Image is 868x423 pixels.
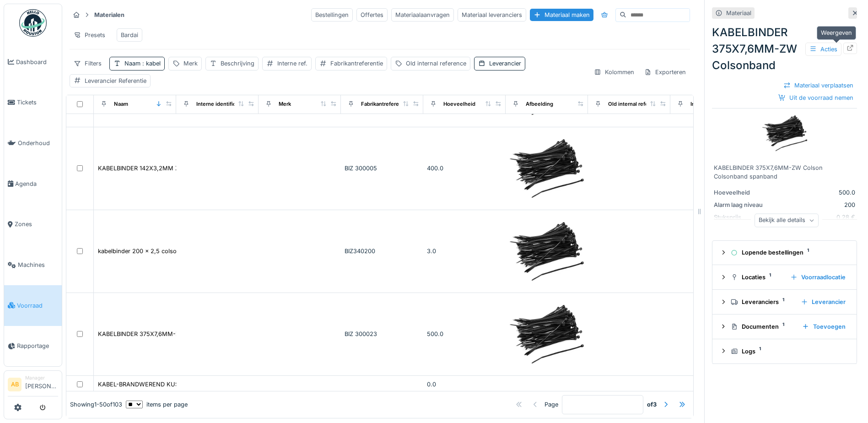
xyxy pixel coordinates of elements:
[817,26,856,39] div: Weergeven
[762,110,808,156] img: KABELBINDER 375X7,6MM-ZW Colsonband
[427,380,502,389] div: 0.0
[775,92,857,104] div: Uit de voorraad nemen
[731,347,846,356] div: Logs
[458,8,526,22] div: Materiaal leveranciers
[345,164,420,173] div: BIZ 300005
[509,214,584,289] img: kabelbinder 200 x 2,5 colsonband 1zak=1st
[427,164,502,173] div: 400.0
[70,28,109,42] div: Presets
[17,301,58,310] span: Voorraad
[221,59,254,68] div: Beschrijving
[18,260,58,269] span: Machines
[731,322,795,331] div: Documenten
[726,9,751,17] div: Materiaal
[427,247,502,255] div: 3.0
[731,273,783,282] div: Locaties
[4,285,62,326] a: Voorraad
[787,271,849,283] div: Voorraadlocatie
[8,374,58,396] a: AB Manager[PERSON_NAME]
[277,59,307,68] div: Interne ref.
[712,24,857,74] div: KABELBINDER 375X7,6MM-ZW Colsonband
[356,8,388,22] div: Offertes
[70,57,106,70] div: Filters
[4,123,62,163] a: Onderhoud
[196,100,246,108] div: Interne identificator
[427,330,502,338] div: 500.0
[690,100,718,108] div: Interne ref.
[361,100,409,108] div: Fabrikantreferentie
[716,293,853,310] summary: Leveranciers1Leverancier
[640,65,690,79] div: Exporteren
[608,100,663,108] div: Old internal reference
[714,201,782,209] div: Alarm laag niveau
[124,59,161,68] div: Naam
[311,8,353,22] div: Bestellingen
[805,43,841,56] div: Acties
[345,247,420,255] div: BIZ340200
[19,9,47,37] img: Badge_color-CXgf-gQk.svg
[786,188,855,197] div: 500.0
[4,82,62,123] a: Tickets
[714,163,855,181] div: KABELBINDER 375X7,6MM-ZW Colson Colsonband spanband
[25,374,58,394] li: [PERSON_NAME]
[530,9,593,21] div: Materiaal maken
[330,59,383,68] div: Fabrikantreferentie
[98,247,219,255] div: kabelbinder 200 x 2,5 colsonband 1zak=1st
[4,326,62,367] a: Rapportage
[183,59,198,68] div: Merk
[714,188,782,197] div: Hoeveelheid
[98,164,221,173] div: KABELBINDER 142X3,2MM ZW Colsonband
[780,79,857,92] div: Materiaal verplaatsen
[345,330,420,338] div: BIZ 300023
[25,374,58,381] div: Manager
[798,320,849,333] div: Toevoegen
[4,244,62,285] a: Machines
[590,65,638,79] div: Kolommen
[98,330,221,338] div: KABELBINDER 375X7,6MM-ZW Colsonband
[647,400,657,409] strong: of 3
[70,400,122,409] div: Showing 1 - 50 of 103
[17,342,58,350] span: Rapportage
[140,60,161,67] span: : kabel
[406,59,466,68] div: Old internal reference
[716,318,853,335] summary: Documenten1Toevoegen
[716,343,853,360] summary: Logs1
[4,42,62,82] a: Dashboard
[18,139,58,147] span: Onderhoud
[16,58,58,66] span: Dashboard
[17,98,58,107] span: Tickets
[114,100,128,108] div: Naam
[731,298,793,306] div: Leveranciers
[4,204,62,245] a: Zones
[85,76,146,85] div: Leverancier Referentie
[509,131,584,206] img: KABELBINDER 142X3,2MM ZW Colsonband
[731,248,846,257] div: Lopende bestellingen
[526,100,553,108] div: Afbeelding
[786,201,855,209] div: 200
[8,378,22,391] li: AB
[91,11,128,19] strong: Materialen
[15,220,58,228] span: Zones
[443,100,475,108] div: Hoeveelheid
[716,269,853,286] summary: Locaties1Voorraadlocatie
[716,244,853,261] summary: Lopende bestellingen1
[121,31,138,39] div: Bardai
[98,380,210,389] div: KABEL-BRANDWEREND KUSSEN KBK-2
[279,100,291,108] div: Merk
[126,400,188,409] div: items per page
[797,296,849,308] div: Leverancier
[489,59,521,68] div: Leverancier
[755,214,819,227] div: Bekijk alle details
[15,179,58,188] span: Agenda
[509,297,584,372] img: KABELBINDER 375X7,6MM-ZW Colsonband
[4,163,62,204] a: Agenda
[545,400,558,409] div: Page
[391,8,454,22] div: Materiaalaanvragen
